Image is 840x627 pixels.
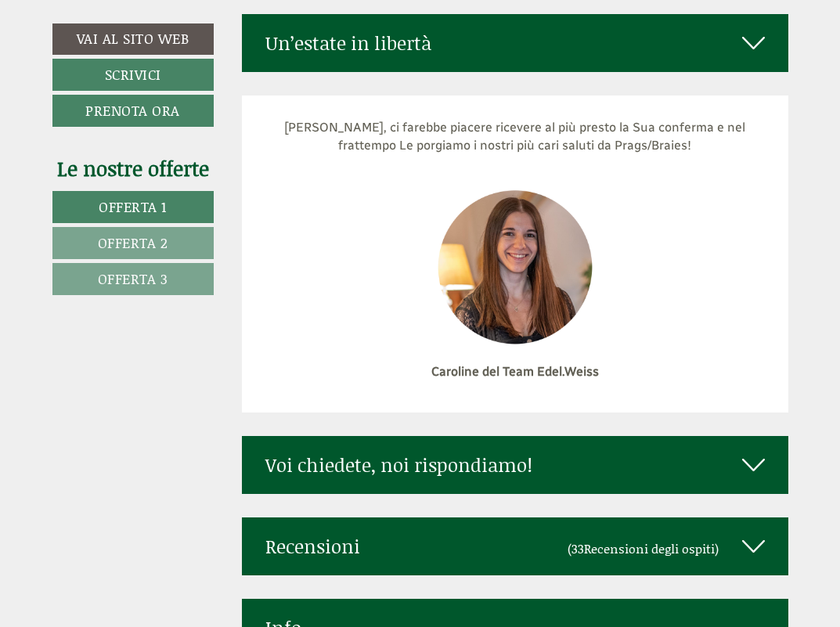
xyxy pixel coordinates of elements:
img: image [435,189,595,345]
small: (33 ) [568,539,719,557]
a: Prenota ora [52,95,214,127]
span: Recensioni degli ospiti [584,539,715,557]
div: Un’estate in libertà [242,14,788,72]
p: [PERSON_NAME], ci farebbe piacere ricevere al più presto la Sua conferma e nel frattempo Le porgi... [265,119,765,155]
a: Vai al sito web [52,23,214,55]
div: Recensioni [242,517,788,575]
strong: Caroline del Team Edel.Weiss [431,364,599,379]
a: Scrivici [52,59,214,91]
div: Le nostre offerte [52,154,214,183]
span: Offerta 3 [98,268,168,289]
span: Offerta 2 [98,232,168,253]
span: Offerta 1 [99,196,167,217]
div: Voi chiedete, noi rispondiamo! [242,436,788,494]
